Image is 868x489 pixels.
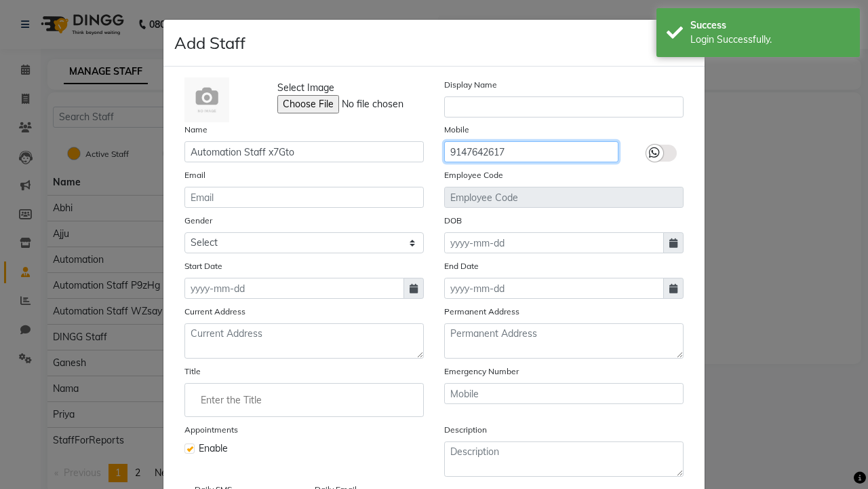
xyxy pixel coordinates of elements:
input: Mobile [444,383,684,404]
input: yyyy-mm-dd [444,232,664,253]
label: Current Address [184,306,245,318]
label: Email [184,169,205,181]
label: Gender [184,215,212,227]
input: Name [184,141,424,162]
input: yyyy-mm-dd [444,278,664,299]
input: Select Image [277,95,462,113]
label: End Date [444,260,479,272]
input: Mobile [444,141,618,162]
div: Success [690,18,850,33]
label: Permanent Address [444,306,519,318]
label: Emergency Number [444,365,519,378]
input: yyyy-mm-dd [184,278,404,299]
input: Email [184,187,424,208]
label: Display Name [444,79,497,91]
label: Name [184,124,208,136]
label: Mobile [444,124,469,136]
h4: Add Staff [174,31,245,55]
div: Login Successfully. [690,33,850,47]
label: Description [444,424,487,436]
label: Start Date [184,260,222,272]
label: Employee Code [444,169,503,181]
input: Enter the Title [191,386,418,414]
input: Employee Code [444,187,684,208]
label: Appointments [184,424,238,436]
img: Cinque Terre [184,77,229,122]
span: Enable [199,441,228,456]
span: Select Image [277,81,334,95]
label: DOB [444,215,462,227]
label: Title [184,365,201,378]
